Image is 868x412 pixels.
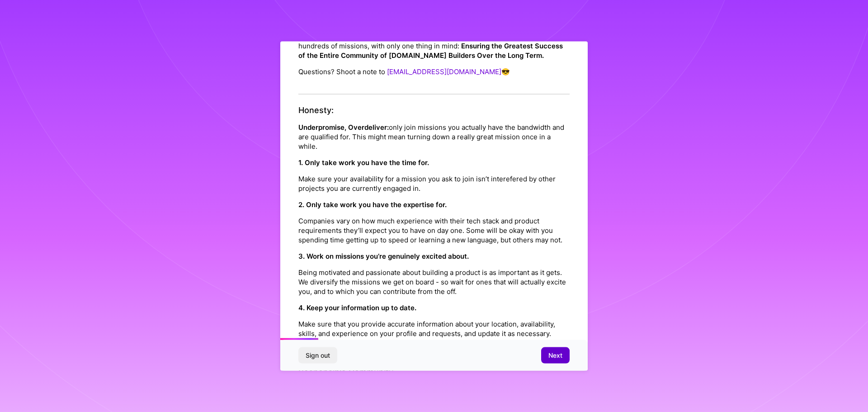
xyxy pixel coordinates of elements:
[387,67,501,76] a: [EMAIL_ADDRESS][DOMAIN_NAME]
[298,42,563,60] strong: Ensuring the Greatest Success of the Entire Community of [DOMAIN_NAME] Builders Over the Long Term.
[298,174,570,193] p: Make sure your availability for a mission you ask to join isn’t interefered by other projects you...
[298,158,429,166] strong: 1. Only take work you have the time for.
[298,251,469,260] strong: 3. Work on missions you’re genuinely excited about.
[298,67,570,76] p: Questions? Shoot a note to 😎
[298,105,570,115] h4: Honesty:
[298,319,570,338] p: Make sure that you provide accurate information about your location, availability, skills, and ex...
[298,347,337,364] button: Sign out
[306,351,330,360] span: Sign out
[298,216,570,244] p: Companies vary on how much experience with their tech stack and product requirements they’ll expe...
[298,123,389,131] strong: Underpromise, Overdeliver:
[298,22,570,60] p: We’ve worked with a committee of 10 builders from the [DOMAIN_NAME] community to compile these gu...
[298,303,416,312] strong: 4. Keep your information up to date.
[298,267,570,296] p: Being motivated and passionate about building a product is as important as it gets. We diversify ...
[298,200,447,208] strong: 2. Only take work you have the expertise for.
[541,347,570,364] button: Next
[298,122,570,151] p: only join missions you actually have the bandwidth and are qualified for. This might mean turning...
[548,351,562,360] span: Next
